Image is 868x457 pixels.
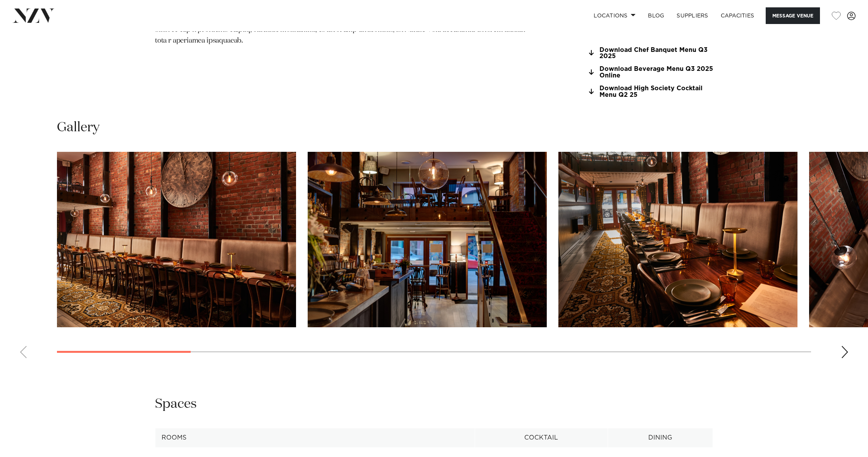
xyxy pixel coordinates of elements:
[670,7,714,24] a: SUPPLIERS
[766,7,820,24] button: Message Venue
[608,428,713,447] th: Dining
[587,7,642,24] a: Locations
[587,85,713,98] a: Download High Society Cocktail Menu Q2 25
[587,66,713,79] a: Download Beverage Menu Q3 2025 Online
[57,119,100,136] h2: Gallery
[587,47,713,60] a: Download Chef Banquet Menu Q3 2025
[308,152,547,327] swiper-slide: 2 / 17
[57,152,296,327] swiper-slide: 1 / 17
[12,9,55,22] img: nzv-logo.png
[558,152,797,327] swiper-slide: 3 / 17
[715,7,761,24] a: Capacities
[642,7,670,24] a: BLOG
[475,428,608,447] th: Cocktail
[155,428,475,447] th: Rooms
[155,395,197,413] h2: Spaces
